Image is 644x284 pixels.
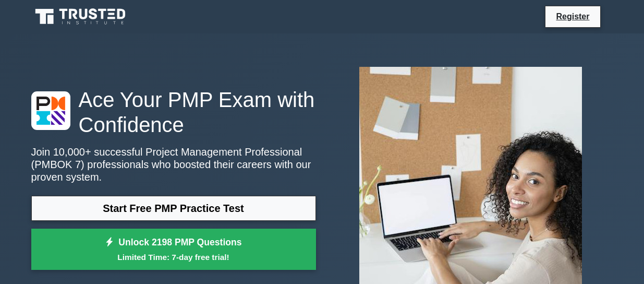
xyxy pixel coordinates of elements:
small: Limited Time: 7-day free trial! [44,251,303,263]
a: Register [550,10,596,23]
p: Join 10,000+ successful Project Management Professional (PMBOK 7) professionals who boosted their... [31,146,316,183]
h1: Ace Your PMP Exam with Confidence [31,87,316,137]
a: Start Free PMP Practice Test [31,196,316,221]
a: Unlock 2198 PMP QuestionsLimited Time: 7-day free trial! [31,229,316,270]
